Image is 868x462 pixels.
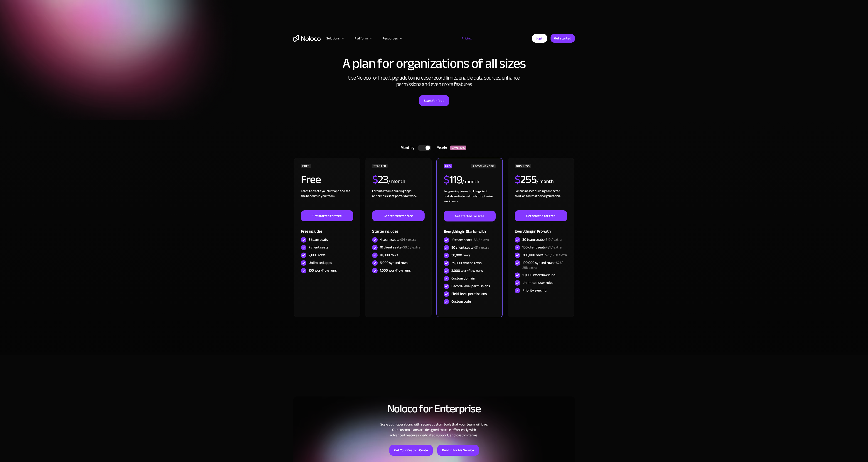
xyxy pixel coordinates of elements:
span: +$75/ 25k extra [522,259,563,271]
div: 3 team seats [309,237,328,242]
span: $ [444,169,449,190]
div: Everything in Starter with [444,221,495,236]
h2: 119 [444,174,462,185]
div: 25,000 synced rows [451,260,482,265]
div: RECOMMENDED [471,164,495,168]
div: 200,000 rows [522,253,567,258]
h2: Noloco for Enterprise [293,403,575,415]
div: For small teams building apps and simple client portals for work. ‍ [372,189,424,210]
div: 100,000 synced rows [522,260,567,270]
div: Platform [349,35,377,41]
span: +$1 / extra [473,244,489,251]
span: +$0.5 / extra [401,244,420,251]
div: 50 client seats [451,245,489,250]
span: +$4 / extra [399,236,416,243]
a: Login [532,34,547,43]
div: / month [388,178,405,185]
a: Build it For Me Service [437,445,479,456]
div: PRO [444,164,452,168]
div: Platform [354,35,368,41]
div: Learn to create your first app and see the benefits in your team ‍ [301,189,353,210]
div: Unlimited user roles [522,280,553,285]
h2: 255 [515,174,536,185]
span: $ [515,169,520,190]
a: Pricing [456,35,477,41]
a: Start for Free [419,95,449,106]
div: For growing teams building client portals and internal tools to optimize workflows. [444,189,495,211]
div: / month [462,178,479,185]
div: 10,000 workflow runs [522,272,555,277]
div: For businesses building connected solutions across their organization. ‍ [515,189,567,210]
div: Free includes [301,221,353,236]
h1: A plan for organizations of all sizes [293,57,575,70]
a: home [293,35,321,42]
div: Record-level permissions [451,284,490,289]
div: FREE [301,164,311,168]
div: Resources [377,35,407,41]
span: +$10 / extra [544,236,562,243]
div: Yearly [431,144,450,151]
a: Get started [551,34,575,43]
div: Field-level permissions [451,291,487,296]
div: 100 client seats [522,245,562,250]
h2: Use Noloco for Free. Upgrade to increase record limits, enable data sources, enhance permissions ... [343,75,525,88]
div: 10 team seats [451,237,489,242]
div: 2,000 rows [309,253,325,258]
div: 30 team seats [522,237,562,242]
div: Starter includes [372,221,424,236]
div: Custom domain [451,276,475,281]
div: / month [536,178,553,185]
div: 7 client seats [309,245,328,250]
div: 10,000 rows [380,253,398,258]
div: 1,000 workflow runs [380,268,411,273]
div: Scale your operations with secure custom tools that your team will love. Our custom plans are des... [293,422,575,438]
a: Get Your Custom Quote [389,445,433,456]
a: Get started for free [301,210,353,221]
div: Solutions [321,35,349,41]
h2: 23 [372,174,388,185]
div: Priority syncing [522,288,546,293]
a: Get started for free [372,210,424,221]
a: Get started for free [515,210,567,221]
div: SAVE 20% [450,146,466,150]
div: 100 workflow runs [309,268,337,273]
span: +$75/ 25k extra [543,252,567,258]
span: +$1 / extra [546,244,562,251]
span: $ [372,169,378,190]
div: 50,000 rows [451,253,470,258]
div: Everything in Pro with [515,221,567,236]
div: STARTER [372,164,387,168]
span: +$6 / extra [472,236,489,243]
div: Unlimited apps [309,260,332,265]
div: 10 client seats [380,245,420,250]
div: 4 team seats [380,237,416,242]
h2: Free [301,174,321,185]
div: BUSINESS [515,164,531,168]
a: Get started for free [444,211,495,221]
div: Solutions [326,35,340,41]
div: Custom code [451,299,471,304]
div: 5,000 synced rows [380,260,408,265]
div: Monthly [395,144,418,151]
div: 3,000 workflow runs [451,268,483,273]
div: Resources [382,35,398,41]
